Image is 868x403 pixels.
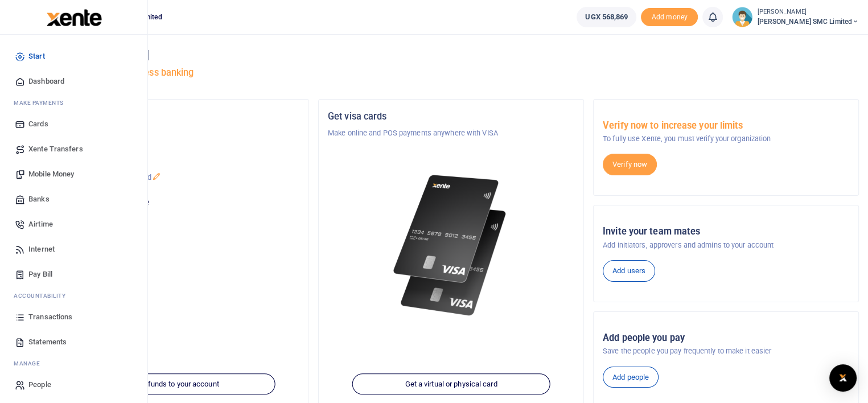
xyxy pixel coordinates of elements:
[9,212,138,237] a: Airtime
[603,240,849,251] p: Add initiators, approvers and admins to your account
[603,133,849,145] p: To fully use Xente, you must verify your organization
[28,244,55,255] span: Internet
[603,226,849,237] h5: Invite your team mates
[53,211,299,223] h5: UGX 568,869
[9,287,138,305] li: Ac
[28,168,74,180] span: Mobile Money
[577,7,636,27] a: UGX 568,869
[19,98,64,107] span: ake Payments
[28,311,72,323] span: Transactions
[9,330,138,355] a: Statements
[53,128,299,139] p: Dawin Advisory SMC Limited
[641,8,698,27] span: Add money
[757,17,859,27] span: [PERSON_NAME] SMC Limited
[603,346,849,357] p: Save the people you pay frequently to make it easier
[9,69,138,94] a: Dashboard
[28,219,53,230] span: Airtime
[9,112,138,137] a: Cards
[603,332,849,344] h5: Add people you pay
[28,76,64,87] span: Dashboard
[43,67,859,79] h5: Welcome to better business banking
[641,8,698,27] li: Toup your wallet
[9,137,138,162] a: Xente Transfers
[603,120,849,131] h5: Verify now to increase your limits
[28,269,52,280] span: Pay Bill
[9,162,138,187] a: Mobile Money
[28,143,83,155] span: Xente Transfers
[77,373,275,395] a: Add funds to your account
[9,262,138,287] a: Pay Bill
[28,336,67,348] span: Statements
[43,49,859,61] h4: Hello [PERSON_NAME]
[28,379,51,390] span: People
[28,118,48,130] span: Cards
[9,305,138,330] a: Transactions
[352,373,550,395] a: Get a virtual or physical card
[732,7,752,27] img: profile-user
[328,111,574,122] h5: Get visa cards
[28,194,50,205] span: Banks
[22,291,65,300] span: countability
[47,9,102,26] img: logo-large
[9,94,138,112] li: M
[53,172,299,183] p: [PERSON_NAME] SMC Limited
[9,372,138,397] a: People
[603,260,655,282] a: Add users
[757,7,859,17] small: [PERSON_NAME]
[641,12,698,20] a: Add money
[328,128,574,139] p: Make online and POS payments anywhere with VISA
[585,11,628,23] span: UGX 568,869
[389,166,513,324] img: xente-_physical_cards.png
[46,13,102,21] a: logo-small logo-large logo-large
[829,364,857,392] div: Open Intercom Messenger
[732,7,859,27] a: profile-user [PERSON_NAME] [PERSON_NAME] SMC Limited
[572,7,641,27] li: Wallet ballance
[28,51,45,62] span: Start
[19,359,40,368] span: anage
[9,237,138,262] a: Internet
[53,111,299,122] h5: Organization
[9,44,138,69] a: Start
[53,155,299,166] h5: Account
[603,367,659,388] a: Add people
[9,355,138,372] li: M
[603,154,657,175] a: Verify now
[53,197,299,208] p: Your current account balance
[9,187,138,212] a: Banks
